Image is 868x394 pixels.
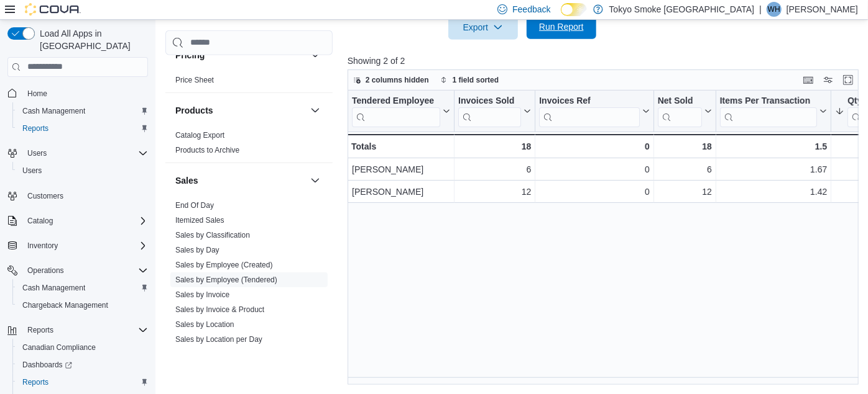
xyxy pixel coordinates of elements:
[22,360,72,370] span: Dashboards
[609,2,755,17] p: Tokyo Smoke [GEOGRAPHIC_DATA]
[175,48,305,61] button: Pricing
[12,356,153,374] a: Dashboards
[352,162,450,177] div: [PERSON_NAME]
[12,162,153,179] button: Users
[17,163,148,178] span: Users
[657,95,701,107] div: Net Sold
[539,95,649,127] button: Invoices Ref
[539,162,649,177] div: 0
[22,123,48,133] span: Reports
[175,334,262,344] span: Sales by Location per Day
[17,121,148,136] span: Reports
[22,213,58,228] button: Catalog
[175,75,214,84] a: Price Sheet
[17,375,53,390] a: Reports
[719,95,827,127] button: Items Per Transaction
[458,95,531,127] button: Invoices Sold
[657,139,711,154] div: 18
[22,300,108,310] span: Chargeback Management
[22,323,148,338] span: Reports
[22,188,148,204] span: Customers
[25,3,81,16] img: Cova
[17,104,90,119] a: Cash Management
[841,73,856,87] button: Enter fullscreen
[27,148,47,158] span: Users
[448,15,518,40] button: Export
[453,75,499,85] span: 1 field sorted
[352,95,440,107] div: Tendered Employee
[175,215,224,224] a: Itemized Sales
[2,145,153,162] button: Users
[175,305,264,313] a: Sales by Invoice & Product
[165,127,333,162] div: Products
[17,298,148,313] span: Chargeback Management
[787,2,858,17] p: [PERSON_NAME]
[657,95,701,127] div: Net Sold
[348,73,434,87] button: 2 columns hidden
[27,89,47,99] span: Home
[308,102,323,117] button: Products
[561,3,587,16] input: Dark Mode
[720,162,828,177] div: 1.67
[458,162,531,177] div: 6
[22,238,63,253] button: Inventory
[175,130,224,139] a: Catalog Export
[175,48,205,61] h3: Pricing
[175,260,273,269] a: Sales by Employee (Created)
[17,340,101,355] a: Canadian Compliance
[22,86,52,101] a: Home
[768,2,780,17] span: WH
[175,349,232,358] a: Sales by Product
[2,212,153,230] button: Catalog
[22,146,52,161] button: Users
[512,3,550,16] span: Feedback
[458,139,531,154] div: 18
[175,200,214,210] span: End Of Day
[720,184,828,199] div: 1.42
[12,279,153,297] button: Cash Management
[719,95,817,127] div: Items Per Transaction
[561,16,561,17] span: Dark Mode
[175,245,219,254] a: Sales by Day
[17,280,90,295] a: Cash Management
[27,241,58,251] span: Inventory
[175,259,273,269] span: Sales by Employee (Created)
[175,145,239,154] a: Products to Archive
[767,2,782,17] div: Will Holmes
[308,47,323,62] button: Pricing
[22,323,58,338] button: Reports
[658,184,712,199] div: 12
[458,95,521,107] div: Invoices Sold
[2,84,153,102] button: Home
[27,191,63,201] span: Customers
[539,184,649,199] div: 0
[22,189,68,204] a: Customers
[22,166,42,176] span: Users
[22,106,85,116] span: Cash Management
[22,238,148,253] span: Inventory
[17,104,148,119] span: Cash Management
[352,184,450,199] div: [PERSON_NAME]
[2,321,153,339] button: Reports
[175,104,213,116] h3: Products
[27,266,64,275] span: Operations
[175,289,229,299] span: Sales by Invoice
[351,139,450,154] div: Totals
[539,95,639,127] div: Invoices Ref
[175,304,264,314] span: Sales by Invoice & Product
[17,340,148,355] span: Canadian Compliance
[175,74,214,84] span: Price Sheet
[175,200,214,209] a: End Of Day
[759,2,762,17] p: |
[12,339,153,356] button: Canadian Compliance
[348,55,864,67] p: Showing 2 of 2
[366,75,429,85] span: 2 columns hidden
[17,375,148,390] span: Reports
[22,86,148,101] span: Home
[458,95,521,127] div: Invoices Sold
[12,297,153,314] button: Chargeback Management
[17,280,148,295] span: Cash Management
[35,27,148,52] span: Load All Apps in [GEOGRAPHIC_DATA]
[352,95,440,127] div: Tendered Employee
